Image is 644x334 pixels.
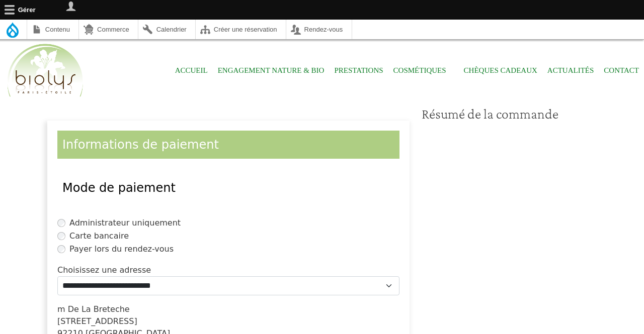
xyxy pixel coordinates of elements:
label: Payer lors du rendez-vous [69,243,174,255]
label: Choisissez une adresse [57,264,151,276]
a: Actualités [547,59,594,82]
span: Cosmétiques [393,59,454,82]
span: m [57,304,65,314]
img: Accueil [5,42,86,99]
h3: Résumé de la commande [422,105,597,123]
a: Accueil [175,59,208,82]
a: Engagement Nature & Bio [218,59,325,82]
a: Prestations [334,59,383,82]
span: Informations de paiement [62,138,219,152]
label: Administrateur uniquement [69,217,181,229]
span: [STREET_ADDRESS] [57,316,137,326]
span: Mode de paiement [62,181,176,195]
a: Chèques cadeaux [464,59,537,82]
label: Carte bancaire [69,230,129,242]
span: De La Breteche [68,304,130,314]
a: Contact [604,59,639,82]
